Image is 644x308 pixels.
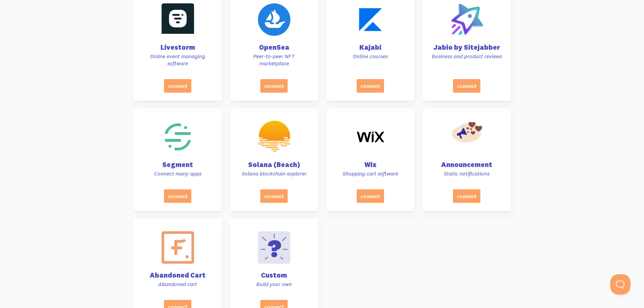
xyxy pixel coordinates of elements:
h4: OpenSea [238,44,310,51]
p: Shopping cart software [334,170,406,177]
button: connect [164,189,191,203]
p: Business and product reviews [431,53,503,60]
h4: Livestorm [142,44,214,51]
h4: Segment [142,161,214,168]
a: Announcement Static notifications connect [423,109,511,211]
p: Static notifications [431,170,503,177]
button: connect [260,79,288,92]
h4: Jabio by Sitejabber [431,44,503,51]
p: Online event managing software [142,53,214,67]
button: connect [453,79,480,92]
a: Solana (Beach) Solana blockchain explorer connect [230,109,318,211]
a: Wix Shopping cart software connect [326,109,414,211]
button: connect [357,189,384,203]
h4: Kajabi [334,44,406,51]
p: Build your own [238,281,310,288]
button: connect [357,79,384,92]
p: Connect many apps [142,170,214,177]
h4: Announcement [431,161,503,168]
p: Abandoned cart [142,281,214,288]
h4: Wix [334,161,406,168]
p: Online courses [334,53,406,60]
iframe: Help Scout Beacon - Open [610,274,630,294]
button: connect [164,79,191,92]
p: Peer-to-peer NFT marketplace [238,53,310,67]
h4: Custom [238,272,310,279]
p: Solana blockchain explorer [238,170,310,177]
a: Segment Connect many apps connect [134,109,222,211]
button: connect [260,189,288,203]
h4: Abandoned Cart [142,272,214,279]
h4: Solana (Beach) [238,161,310,168]
button: connect [453,189,480,203]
